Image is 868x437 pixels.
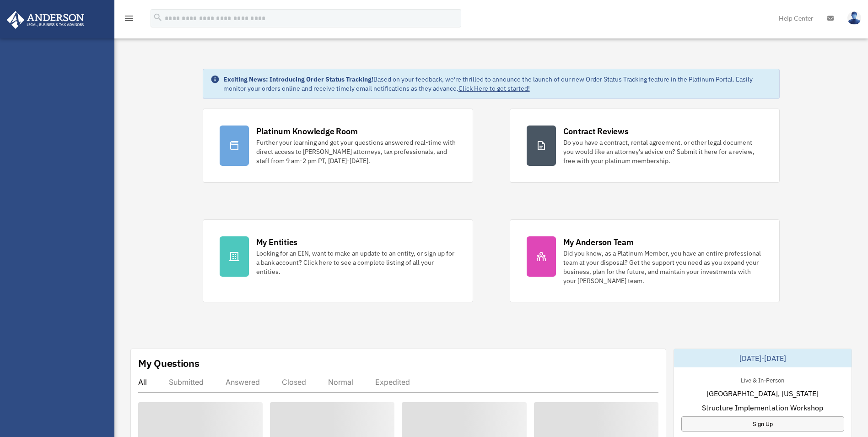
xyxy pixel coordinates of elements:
[256,249,456,276] div: Looking for an EIN, want to make an update to an entity, or sign up for a bank account? Click her...
[203,109,473,183] a: Platinum Knowledge Room Further your learning and get your questions answered real-time with dire...
[256,236,297,248] div: My Entities
[328,377,353,387] div: Normal
[563,138,763,165] div: Do you have a contract, rental agreement, or other legal document you would like an attorney's ad...
[223,75,772,93] div: Based on your feedback, we're thrilled to announce the launch of our new Order Status Tracking fe...
[124,16,135,24] a: menu
[282,377,306,387] div: Closed
[226,377,260,387] div: Answered
[138,356,199,370] div: My Questions
[733,375,792,384] div: Live & In-Person
[256,138,456,165] div: Further your learning and get your questions answered real-time with direct access to [PERSON_NAM...
[847,11,861,25] img: User Pic
[510,109,780,183] a: Contract Reviews Do you have a contract, rental agreement, or other legal document you would like...
[124,13,135,24] i: menu
[153,12,163,22] i: search
[375,377,410,387] div: Expedited
[563,126,629,137] div: Contract Reviews
[510,219,780,302] a: My Anderson Team Did you know, as a Platinum Member, you have an entire professional team at your...
[256,126,358,137] div: Platinum Knowledge Room
[681,416,844,432] a: Sign Up
[458,84,530,93] a: Click Here to get started!
[702,402,823,413] span: Structure Implementation Workshop
[4,11,87,29] img: Anderson Advisors Platinum Portal
[169,377,204,387] div: Submitted
[563,249,763,285] div: Did you know, as a Platinum Member, you have an entire professional team at your disposal? Get th...
[223,75,373,83] strong: Exciting News: Introducing Order Status Tracking!
[138,377,147,387] div: All
[706,388,819,399] span: [GEOGRAPHIC_DATA], [US_STATE]
[563,236,634,248] div: My Anderson Team
[674,349,852,367] div: [DATE]-[DATE]
[203,219,473,302] a: My Entities Looking for an EIN, want to make an update to an entity, or sign up for a bank accoun...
